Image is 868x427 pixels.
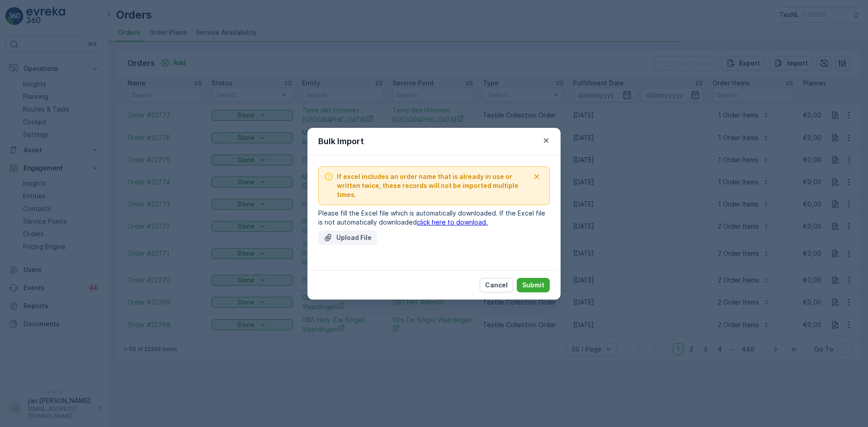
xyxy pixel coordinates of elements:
[337,172,529,199] span: If excel includes an order name that is already in use or written twice, these records will not b...
[522,281,544,290] p: Submit
[517,278,550,292] button: Submit
[318,209,550,227] p: Please fill the Excel file which is automatically downloaded. If the Excel file is not automatica...
[480,278,513,292] button: Cancel
[336,233,372,242] p: Upload File
[485,281,508,290] p: Cancel
[417,218,488,226] a: click here to download.
[318,230,377,245] button: Upload File
[318,135,364,148] p: Bulk Import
